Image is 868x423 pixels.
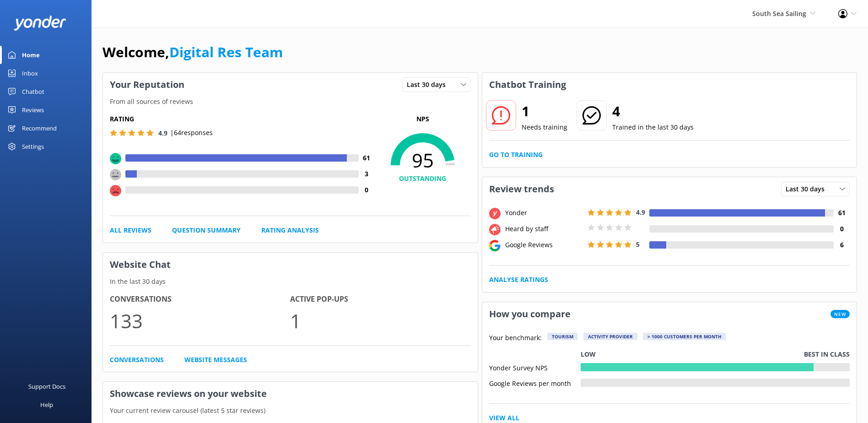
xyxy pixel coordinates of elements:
[261,225,319,235] a: Rating Analysis
[489,333,542,344] p: Your benchmark:
[290,293,470,305] h4: Active Pop-ups
[22,119,57,137] div: Recommend
[503,240,585,250] div: Google Reviews
[103,253,478,277] h3: Website Chat
[636,208,645,217] span: 4.9
[482,302,577,326] h3: How you compare
[834,240,850,250] h4: 6
[40,396,53,414] div: Help
[482,177,561,201] h3: Review trends
[14,16,66,31] img: yonder-white-logo.png
[482,73,573,97] h3: Chatbot Training
[22,101,44,119] div: Reviews
[489,275,548,285] a: Analyse Ratings
[522,100,567,122] h2: 1
[643,333,726,340] div: > 1000 customers per month
[834,224,850,234] h4: 0
[103,97,478,107] p: From all sources of reviews
[102,41,283,63] h1: Welcome,
[110,293,290,305] h4: Conversations
[489,363,581,371] div: Yonder Survey NPS
[28,377,65,396] div: Support Docs
[110,305,290,336] p: 133
[290,305,470,336] p: 1
[184,355,247,365] a: Website Messages
[583,333,637,340] div: Activity Provider
[359,185,375,195] h4: 0
[158,129,167,137] span: 4.9
[172,225,241,235] a: Question Summary
[804,349,850,359] p: Best in class
[359,169,375,179] h4: 3
[103,382,478,406] h3: Showcase reviews on your website
[503,208,585,218] div: Yonder
[612,122,694,132] p: Trained in the last 30 days
[834,208,850,218] h4: 61
[830,310,850,318] span: New
[22,137,44,156] div: Settings
[489,413,519,423] a: View All
[407,80,451,90] span: Last 30 days
[489,379,581,387] div: Google Reviews per month
[752,9,806,18] span: South Sea Sailing
[375,174,471,184] h4: OUTSTANDING
[110,355,164,365] a: Conversations
[359,153,375,163] h4: 61
[169,43,283,61] a: Digital Res Team
[522,122,567,132] p: Needs training
[547,333,578,340] div: Tourism
[110,225,151,235] a: All Reviews
[581,349,596,359] p: Low
[503,224,585,234] div: Heard by staff
[103,73,191,97] h3: Your Reputation
[375,114,471,124] p: NPS
[612,100,694,122] h2: 4
[786,184,830,194] span: Last 30 days
[22,82,44,101] div: Chatbot
[375,149,471,172] span: 95
[22,46,40,64] div: Home
[103,277,478,287] p: In the last 30 days
[170,128,213,138] p: | 64 responses
[636,240,640,249] span: 5
[489,150,543,160] a: Go to Training
[110,114,375,124] h5: Rating
[103,406,478,416] p: Your current review carousel (latest 5 star reviews)
[22,64,38,82] div: Inbox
